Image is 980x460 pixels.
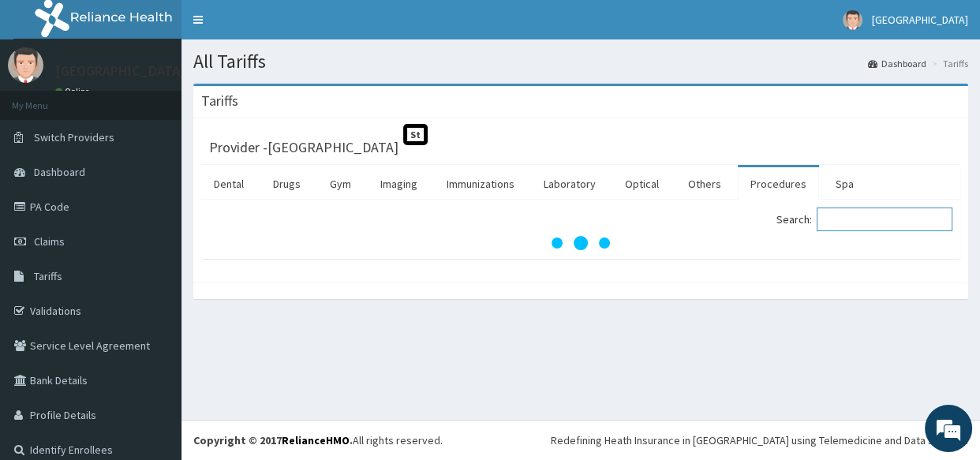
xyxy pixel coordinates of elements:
input: Search: [817,208,952,231]
a: Laboratory [531,167,608,200]
a: RelianceHMO [282,433,350,447]
a: Dashboard [868,57,926,70]
a: Drugs [260,167,313,200]
a: Spa [823,167,866,200]
svg: audio-loading [549,211,612,275]
h1: All Tariffs [193,51,968,72]
a: Gym [317,167,364,200]
span: Tariffs [34,269,62,283]
img: User Image [8,47,43,83]
span: St [403,124,428,145]
p: [GEOGRAPHIC_DATA] [55,64,185,78]
span: Switch Providers [34,130,114,144]
strong: Copyright © 2017 . [193,433,353,447]
label: Search: [776,208,952,231]
a: Optical [612,167,671,200]
a: Others [675,167,734,200]
span: Dashboard [34,165,85,179]
span: Claims [34,234,65,249]
footer: All rights reserved. [181,420,980,460]
a: Online [55,86,93,97]
a: Imaging [368,167,430,200]
a: Immunizations [434,167,527,200]
textarea: Type your message and hit 'Enter' [8,299,301,354]
div: Redefining Heath Insurance in [GEOGRAPHIC_DATA] using Telemedicine and Data Science! [551,432,968,448]
h3: Tariffs [201,94,238,108]
div: Chat with us now [82,88,265,109]
li: Tariffs [928,57,968,70]
h3: Provider - [GEOGRAPHIC_DATA] [209,140,398,155]
img: d_794563401_company_1708531726252_794563401 [29,79,64,118]
span: We're online! [92,133,218,292]
img: User Image [843,10,862,30]
a: Dental [201,167,256,200]
a: Procedures [738,167,819,200]
span: [GEOGRAPHIC_DATA] [872,13,968,27]
div: Minimize live chat window [259,8,297,46]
